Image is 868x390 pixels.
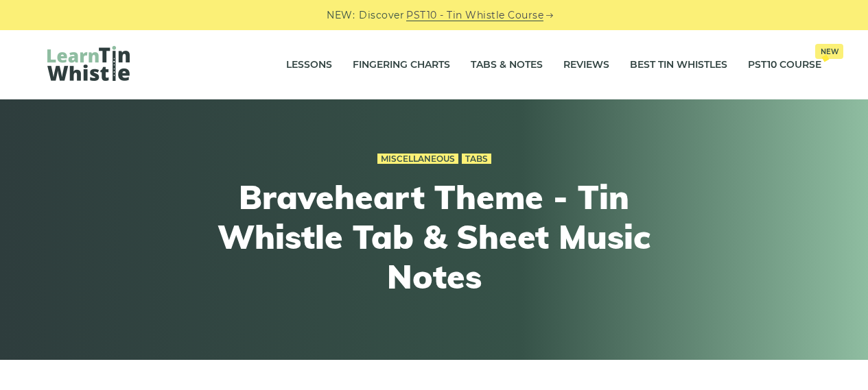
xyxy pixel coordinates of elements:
a: Best Tin Whistles [630,48,727,82]
a: PST10 CourseNew [748,48,821,82]
a: Tabs [462,154,491,164]
a: Lessons [286,48,332,82]
a: Reviews [563,48,609,82]
a: Miscellaneous [377,154,458,164]
h1: Braveheart Theme - Tin Whistle Tab & Sheet Music Notes [182,178,687,296]
a: Tabs & Notes [471,48,543,82]
a: Fingering Charts [353,48,450,82]
img: LearnTinWhistle.com [47,46,130,81]
span: New [815,44,843,59]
